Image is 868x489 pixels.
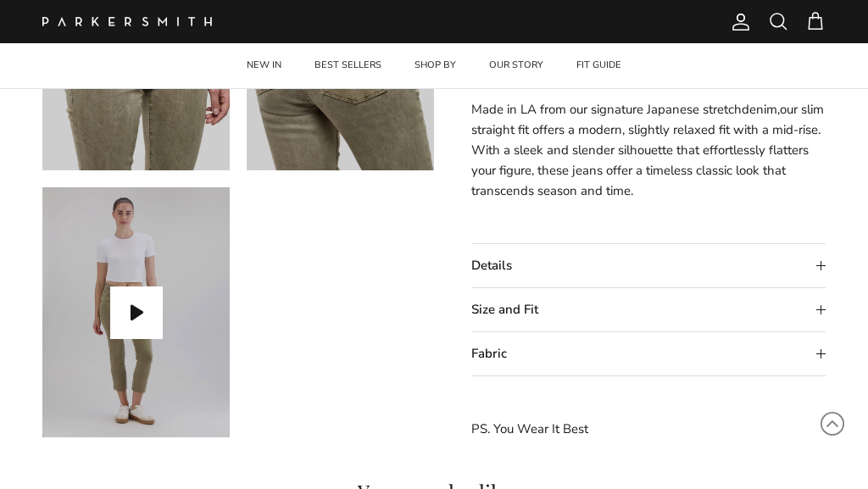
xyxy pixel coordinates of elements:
a: SHOP BY [399,43,471,88]
summary: Size and Fit [471,288,826,331]
img: Parker Smith [42,17,212,26]
svg: Scroll to Top [820,411,845,436]
p: PS. You Wear It Best [471,419,826,439]
a: FIT GUIDE [561,43,637,88]
a: BEST SELLERS [299,43,397,88]
a: NEW IN [231,43,297,88]
span: Made in LA from our signature Japanese stretch [471,101,742,118]
summary: Fabric [471,332,826,375]
button: Play video [110,286,163,339]
summary: Details [471,244,826,287]
span: denim, [742,101,780,118]
span: our slim straight fit offers a modern, slightly relaxed fit with a mid-rise. With a sleek and sle... [471,101,824,199]
a: Account [724,12,751,32]
a: OUR STORY [474,43,559,88]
